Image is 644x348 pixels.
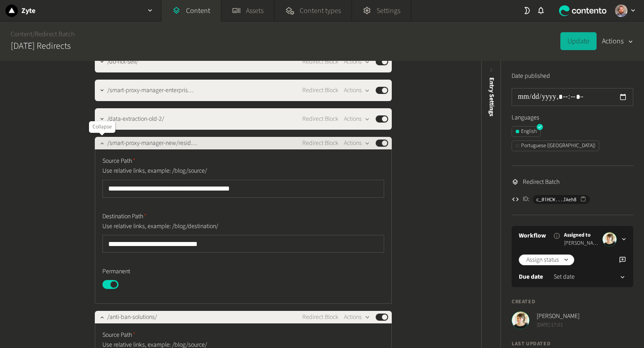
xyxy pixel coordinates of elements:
span: [PERSON_NAME] [564,239,599,247]
span: Permanent [102,267,130,276]
div: English [516,127,537,136]
span: Redirect Block [302,313,339,322]
button: Actions [344,56,370,67]
button: Actions [602,32,633,50]
span: ID: [523,195,529,204]
span: /do-not-sell/ [107,57,138,67]
p: Use relative links, example: /blog/destination/ [102,221,306,231]
span: /anti-ban-solutions/ [107,313,157,322]
span: Redirect Batch [523,178,559,187]
button: Actions [344,85,370,96]
span: Entry Settings [487,77,496,116]
h4: Last updated [512,340,633,348]
h2: [DATE] Redirects [11,39,71,53]
span: Assigned to [564,231,599,239]
label: Date published [512,72,550,81]
h4: Created [512,298,633,306]
span: Settings [377,5,400,16]
img: Linda Giuliano [512,311,530,329]
span: /data-extraction-old-2/ [107,115,164,124]
div: Collapse [89,121,115,133]
span: Redirect Block [302,57,339,67]
span: Assign status [526,255,559,265]
span: Set date [554,272,575,282]
button: Actions [344,138,370,149]
button: Actions [344,312,370,323]
img: Zyte [5,4,18,17]
button: Assign status [519,255,574,265]
img: Erik Galiana Farell [615,4,627,17]
a: Workflow [519,231,546,241]
span: /smart-proxy-manager-new/resid… [107,139,197,148]
button: Actions [344,114,370,124]
span: Content types [300,5,341,16]
span: Redirect Block [302,139,339,148]
button: Update [560,32,597,50]
span: c_01HCW...JAeh8 [536,195,576,204]
p: Use relative links, example: /blog/source/ [102,166,306,176]
a: Content [11,30,33,39]
span: / [33,30,35,39]
span: Destination Path [102,212,147,221]
label: Due date [519,272,543,282]
span: Source Path [102,331,136,340]
button: English [512,126,541,137]
img: Linda Giuliano [602,232,617,246]
span: Redirect Block [302,86,339,95]
button: Portuguese ([GEOGRAPHIC_DATA]) [512,140,599,151]
h2: Zyte [21,5,35,16]
div: Portuguese ([GEOGRAPHIC_DATA]) [516,142,595,150]
a: Redirect Batch [35,30,75,39]
button: c_01HCW...JAeh8 [533,195,590,204]
span: [PERSON_NAME] [537,312,580,321]
span: /smart-proxy-manager-enterpris… [107,86,194,95]
span: Source Path [102,157,136,166]
label: Languages [512,113,633,123]
span: Redirect Block [302,115,339,124]
span: [DATE] 17:01 [537,321,580,329]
